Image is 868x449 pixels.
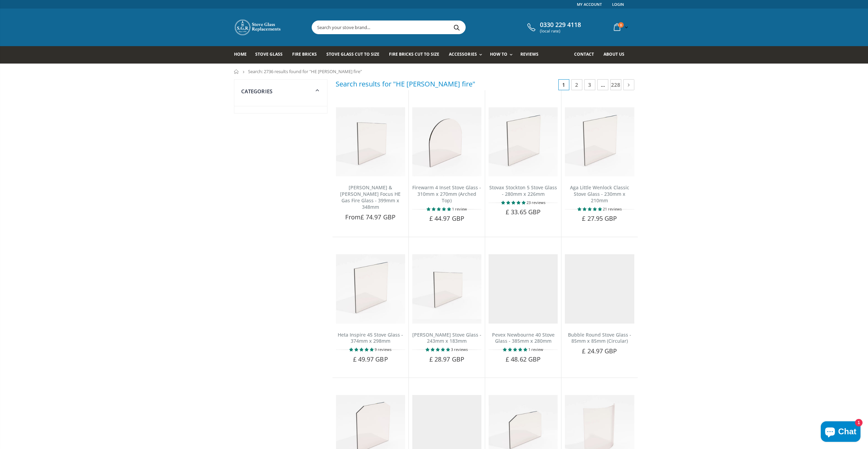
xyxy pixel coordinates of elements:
[336,79,475,89] h3: Search results for "HE [PERSON_NAME] fire"
[340,184,401,210] a: [PERSON_NAME] & [PERSON_NAME] Focus HE Gas Fire Glass - 399mm x 348mm
[412,184,481,204] a: Firewarm 4 Inset Stove Glass - 310mm x 270mm (Arched Top)
[489,107,558,176] img: Stovax Stockton 5 replacement stove glass
[570,184,629,204] a: Aga Little Wenlock Classic Stove Glass - 230mm x 210mm
[501,200,527,205] span: 5.00 stars
[452,206,467,212] span: 1 review
[582,347,617,355] span: £ 24.97 GBP
[526,21,581,33] a: 0330 229 4118 (local rate)
[451,347,468,352] span: 3 reviews
[597,79,608,90] span: …
[603,206,622,212] span: 21 reviews
[292,51,317,57] span: Fire Bricks
[568,331,631,344] a: Bubble Round Stove Glass - 85mm x 85mm (Circular)
[528,347,543,352] span: 1 review
[427,206,452,212] span: 5.00 stars
[604,46,630,64] a: About us
[558,79,569,90] span: 1
[520,46,544,64] a: Reviews
[389,51,439,57] span: Fire Bricks Cut To Size
[349,347,375,352] span: 5.00 stars
[292,46,322,64] a: Fire Bricks
[449,46,485,64] a: Accessories
[326,46,385,64] a: Stove Glass Cut To Size
[582,214,617,222] span: £ 27.95 GBP
[336,107,405,176] img: Charlton & Jenrick Focus HE Gas Fire Glass
[506,208,541,216] span: £ 33.65 GBP
[429,214,464,222] span: £ 44.97 GBP
[234,51,247,57] span: Home
[412,107,481,176] img: Firewarm 4 Inset (Shaped) Stove Glass
[412,331,481,344] a: [PERSON_NAME] Stove Glass - 243mm x 183mm
[506,355,541,363] span: £ 48.62 GBP
[571,79,582,90] a: 2
[345,213,395,221] span: From
[429,355,464,363] span: £ 28.97 GBP
[353,355,388,363] span: £ 49.97 GBP
[248,68,362,74] span: Search: 2736 results found for "HE [PERSON_NAME] fire"
[490,51,507,57] span: How To
[412,254,481,323] img: Clarke Buckingham replacement stove glass
[389,46,444,64] a: Fire Bricks Cut To Size
[312,21,542,34] input: Search your stove brand...
[604,51,624,57] span: About us
[449,51,477,57] span: Accessories
[584,79,595,90] a: 3
[611,21,630,34] a: 0
[618,22,624,28] span: 0
[610,79,621,90] a: 228
[503,347,528,352] span: 5.00 stars
[338,331,403,344] a: Heta Inspire 45 Stove Glass - 374mm x 298mm
[574,51,594,57] span: Contact
[520,51,539,57] span: Reviews
[255,51,283,57] span: Stove Glass
[489,184,557,197] a: Stovax Stockton 5 Stove Glass - 280mm x 226mm
[234,69,239,74] a: Home
[375,347,391,352] span: 9 reviews
[540,29,581,33] span: (local rate)
[234,46,252,64] a: Home
[819,421,863,444] inbox-online-store-chat: Shopify online store chat
[540,21,581,29] span: 0330 229 4118
[241,88,273,95] span: Categories
[578,206,603,212] span: 4.90 stars
[326,51,379,57] span: Stove Glass Cut To Size
[527,200,545,205] span: 23 reviews
[234,19,282,36] img: Stove Glass Replacement
[426,347,451,352] span: 5.00 stars
[449,21,465,34] button: Search
[492,331,555,344] a: Pevex Newbourne 40 Stove Glass - 385mm x 280mm
[565,107,634,176] img: Aga Little Wenlock Classic Stove Glass
[336,254,405,323] img: Heta Stoves Inspire 45 Stove Glass
[490,46,516,64] a: How To
[255,46,288,64] a: Stove Glass
[361,213,396,221] span: £ 74.97 GBP
[574,46,599,64] a: Contact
